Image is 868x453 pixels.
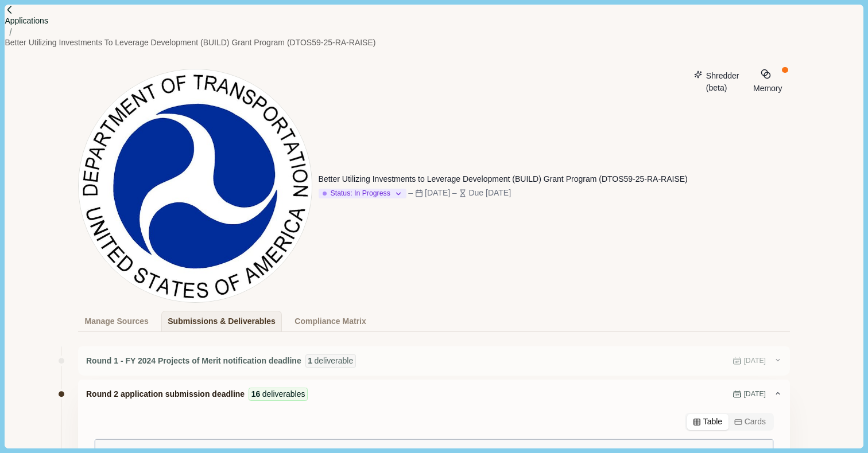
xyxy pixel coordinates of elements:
[319,189,406,199] button: Status: In Progress
[315,355,354,367] span: deliverable
[262,388,305,400] span: deliverables
[79,69,312,302] img: 1654794644197-seal_us_dot_8.png
[319,173,688,185] div: Better Utilizing Investments to Leverage Development (BUILD) Grant Program (DTOS59-25-RA-RAISE)
[688,69,746,95] button: Shredder (beta)
[5,27,17,37] img: Forward slash icon
[425,187,450,199] div: [DATE]
[452,187,457,199] div: –
[5,15,48,27] a: Applications
[86,388,245,400] span: Round 2 application submission deadline
[408,187,413,199] div: –
[294,311,366,331] div: Compliance Matrix
[468,187,511,199] div: Due [DATE]
[86,355,301,367] span: Round 1 - FY 2024 Projects of Merit notification deadline
[750,69,786,95] button: Memory
[5,37,375,49] a: Better Utilizing Investments to Leverage Development (BUILD) Grant Program (DTOS59-25-RA-RAISE)
[743,389,766,400] span: [DATE]
[743,356,766,366] span: [DATE]
[308,355,312,367] span: 1
[323,189,390,199] div: Status: In Progress
[288,311,373,331] a: Compliance Matrix
[85,311,149,331] div: Manage Sources
[168,311,276,331] div: Submissions & Deliverables
[5,5,15,15] img: Forward slash icon
[161,311,282,331] a: Submissions & Deliverables
[78,311,155,331] a: Manage Sources
[687,414,728,430] button: Table
[251,388,261,400] span: 16
[728,414,772,430] button: Cards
